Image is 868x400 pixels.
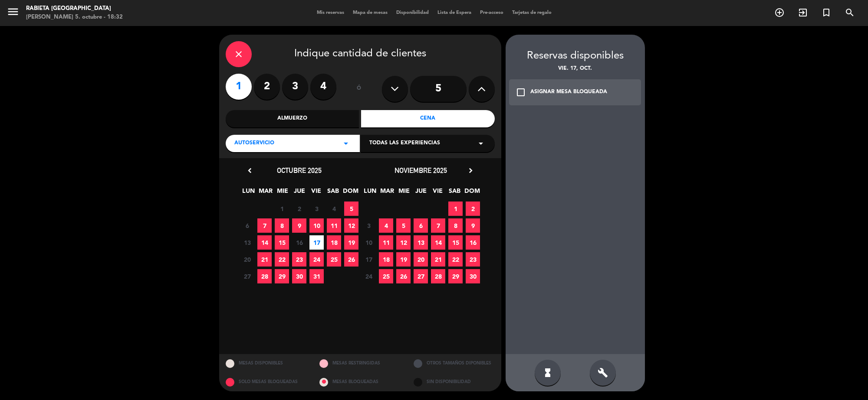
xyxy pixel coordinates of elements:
[313,373,407,391] div: MESAS BLOQUEADAS
[379,218,393,233] span: 4
[506,48,645,65] div: Reservas disponibles
[379,252,393,267] span: 18
[282,74,308,100] label: 3
[431,186,445,200] span: VIE
[448,252,463,267] span: 22
[361,110,495,127] div: Cena
[275,235,289,250] span: 15
[26,4,123,13] div: Rabieta [GEOGRAPHIC_DATA]
[447,186,462,200] span: SAB
[466,269,480,283] span: 30
[414,218,428,233] span: 6
[226,110,359,127] div: Almuerzo
[292,218,306,233] span: 9
[275,186,289,200] span: MIE
[327,252,341,267] span: 25
[344,235,358,250] span: 19
[542,367,553,378] i: hourglass_full
[431,269,445,283] span: 28
[448,269,463,283] span: 29
[326,186,340,200] span: SAB
[414,252,428,267] span: 20
[821,7,832,18] i: turned_in_not
[379,235,393,250] span: 11
[292,186,306,200] span: JUE
[774,7,785,18] i: add_circle_outline
[407,373,501,391] div: SIN DISPONIBILIDAD
[344,202,358,216] span: 5
[309,186,323,200] span: VIE
[431,252,445,267] span: 21
[7,5,20,21] button: menu
[226,41,495,67] div: Indique cantidad de clientes
[313,354,407,373] div: MESAS RESTRINGIDAS
[240,252,254,267] span: 20
[464,186,479,200] span: DOM
[292,202,306,216] span: 2
[349,10,392,15] span: Mapa de mesas
[362,252,376,267] span: 17
[506,65,645,73] div: vie. 17, oct.
[327,218,341,233] span: 11
[245,166,254,175] i: chevron_left
[241,186,256,200] span: LUN
[363,186,377,200] span: LUN
[508,10,556,15] span: Tarjetas de regalo
[292,235,306,250] span: 16
[257,252,272,267] span: 21
[240,269,254,283] span: 27
[258,186,273,200] span: MAR
[392,10,433,15] span: Disponibilidad
[396,218,411,233] span: 5
[396,252,411,267] span: 19
[234,139,274,148] span: AUTOSERVICIO
[310,74,336,100] label: 4
[240,235,254,250] span: 13
[362,218,376,233] span: 3
[431,235,445,250] span: 14
[448,202,463,216] span: 1
[466,218,480,233] span: 9
[516,87,526,98] i: check_box_outline_blank
[275,218,289,233] span: 8
[309,235,324,250] span: 17
[369,139,440,148] span: Todas las experiencias
[448,218,463,233] span: 8
[275,252,289,267] span: 22
[233,49,244,59] i: close
[257,218,272,233] span: 7
[598,367,608,378] i: build
[466,235,480,250] span: 16
[380,186,394,200] span: MAR
[341,138,351,149] i: arrow_drop_down
[845,7,855,18] i: search
[396,235,411,250] span: 12
[219,373,313,391] div: SOLO MESAS BLOQUEADAS
[275,269,289,283] span: 29
[343,186,357,200] span: DOM
[240,218,254,233] span: 6
[414,235,428,250] span: 13
[344,218,358,233] span: 12
[327,235,341,250] span: 18
[362,269,376,283] span: 24
[397,186,411,200] span: MIE
[414,269,428,283] span: 27
[277,166,322,175] span: octubre 2025
[395,166,447,175] span: noviembre 2025
[292,269,306,283] span: 30
[7,5,20,18] i: menu
[292,252,306,267] span: 23
[407,354,501,373] div: OTROS TAMAÑOS DIPONIBLES
[309,202,324,216] span: 3
[275,202,289,216] span: 1
[309,269,324,283] span: 31
[344,252,358,267] span: 26
[476,10,508,15] span: Pre-acceso
[466,252,480,267] span: 23
[433,10,476,15] span: Lista de Espera
[327,202,341,216] span: 4
[396,269,411,283] span: 26
[257,269,272,283] span: 28
[226,74,252,100] label: 1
